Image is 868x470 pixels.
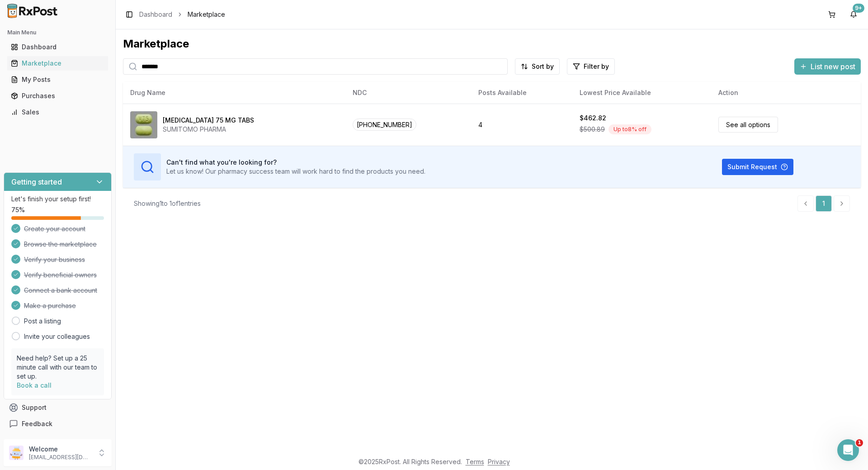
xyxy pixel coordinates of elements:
[4,56,112,71] button: Marketplace
[4,4,61,18] img: RxPost Logo
[24,271,97,280] span: Verify beneficial owners
[188,10,225,19] span: Marketplace
[11,59,104,68] div: Marketplace
[580,125,605,134] span: $500.89
[816,195,832,212] a: 1
[123,37,861,51] div: Marketplace
[7,39,108,55] a: Dashboard
[7,104,108,120] a: Sales
[856,439,863,446] span: 1
[11,91,104,100] div: Purchases
[17,354,99,381] p: Need help? Set up a 25 minute call with our team to set up.
[166,167,425,176] p: Let us know! Our pharmacy success team will work hard to find the products you need.
[24,255,85,264] span: Verify your business
[24,301,76,310] span: Make a purchase
[7,29,108,36] h2: Main Menu
[794,58,861,75] button: List new post
[166,158,425,167] h3: Can't find what you're looking for?
[11,195,104,204] p: Let's finish your setup first!
[24,332,90,341] a: Invite your colleagues
[4,416,112,432] button: Feedback
[7,55,108,71] a: Marketplace
[11,176,62,187] h3: Getting started
[4,40,112,54] button: Dashboard
[4,89,112,103] button: Purchases
[811,61,855,72] span: List new post
[24,224,85,233] span: Create your account
[163,116,254,125] div: [MEDICAL_DATA] 75 MG TABS
[853,4,864,13] div: 9+
[711,82,861,104] th: Action
[794,63,861,72] a: List new post
[345,82,471,104] th: NDC
[797,195,850,212] nav: pagination
[466,458,484,465] a: Terms
[4,105,112,119] button: Sales
[580,114,606,123] div: $462.82
[24,240,97,249] span: Browse the marketplace
[11,43,104,52] div: Dashboard
[532,62,554,71] span: Sort by
[22,419,52,428] span: Feedback
[353,119,416,131] span: [PHONE_NUMBER]
[7,88,108,104] a: Purchases
[29,454,92,461] p: [EMAIL_ADDRESS][DOMAIN_NAME]
[24,286,97,295] span: Connect a bank account
[24,317,61,326] a: Post a listing
[17,381,52,389] a: Book a call
[139,10,225,19] nav: breadcrumb
[584,62,609,71] span: Filter by
[471,104,572,146] td: 4
[29,445,92,454] p: Welcome
[139,10,172,19] a: Dashboard
[4,72,112,87] button: My Posts
[11,75,104,84] div: My Posts
[837,439,859,461] iframe: Intercom live chat
[11,108,104,117] div: Sales
[567,58,615,75] button: Filter by
[123,82,345,104] th: Drug Name
[488,458,510,465] a: Privacy
[4,399,112,416] button: Support
[609,124,651,134] div: Up to 8 % off
[9,446,24,460] img: User avatar
[722,159,793,175] button: Submit Request
[7,71,108,88] a: My Posts
[572,82,711,104] th: Lowest Price Available
[718,117,778,133] a: See all options
[515,58,560,75] button: Sort by
[846,7,861,22] button: 9+
[11,205,25,214] span: 75 %
[134,199,201,208] div: Showing 1 to 1 of 1 entries
[163,125,254,134] div: SUMITOMO PHARMA
[130,111,157,138] img: Gemtesa 75 MG TABS
[471,82,572,104] th: Posts Available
